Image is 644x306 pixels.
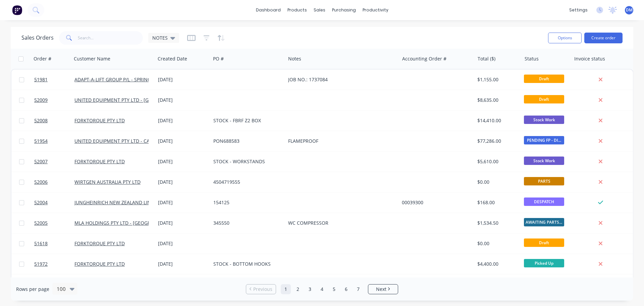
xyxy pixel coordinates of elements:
[376,286,386,293] span: Next
[74,76,162,83] a: ADAPT-A-LIFT GROUP P/L - SPRINGVALE
[158,55,187,62] div: Created Date
[74,97,190,103] a: UNITED EQUIPMENT PTY LTD - [GEOGRAPHIC_DATA]
[288,55,301,62] div: Notes
[158,117,208,124] div: [DATE]
[478,55,495,62] div: Total ($)
[524,136,564,144] span: PENDING FP - DI...
[158,179,208,185] div: [DATE]
[477,199,517,206] div: $168.00
[213,179,279,185] div: 4504719555
[310,5,329,15] div: sales
[34,199,48,206] span: 52004
[353,284,363,294] a: Page 7
[524,75,564,83] span: Draft
[34,261,48,267] span: 51972
[246,286,276,293] a: Previous page
[243,284,401,294] ul: Pagination
[158,158,208,165] div: [DATE]
[288,76,391,83] div: JOB NO.: 1737084
[359,5,392,15] div: productivity
[34,90,74,110] a: 52009
[158,261,208,267] div: [DATE]
[524,177,564,185] span: PARTS
[477,76,517,83] div: $1,155.00
[158,138,208,144] div: [DATE]
[34,179,48,185] span: 52006
[281,284,291,294] a: Page 1 is your current page
[477,138,517,144] div: $77,286.00
[158,76,208,83] div: [DATE]
[477,97,517,103] div: $8,635.00
[402,199,469,206] div: 00039300
[158,240,208,247] div: [DATE]
[213,138,279,144] div: PON688583
[477,158,517,165] div: $5,610.00
[524,218,564,226] span: AWAITING PARTS ...
[74,55,110,62] div: Customer Name
[74,138,159,144] a: UNITED EQUIPMENT PTY LTD - CAVAN
[34,254,74,274] a: 51972
[34,192,74,213] a: 52004
[78,31,143,45] input: Search...
[305,284,315,294] a: Page 3
[213,55,224,62] div: PO #
[524,198,564,206] span: DESPATCH
[574,55,605,62] div: Invoice status
[158,199,208,206] div: [DATE]
[34,220,48,226] span: 52005
[74,117,125,124] a: FORKTORQUE PTY LTD
[213,261,279,267] div: STOCK - BOTTOM HOOKS
[368,286,398,293] a: Next page
[548,33,582,43] button: Options
[477,261,517,267] div: $4,400.00
[34,274,74,295] a: 51924
[584,33,623,43] button: Create order
[284,5,310,15] div: products
[329,5,359,15] div: purchasing
[12,5,22,15] img: Factory
[34,55,51,62] div: Order #
[74,220,179,226] a: MLA HOLDINGS PTY LTD - [GEOGRAPHIC_DATA]
[524,238,564,247] span: Draft
[34,76,48,83] span: 51981
[293,284,303,294] a: Page 2
[34,240,48,247] span: 51618
[477,240,517,247] div: $0.00
[213,220,279,226] div: 345550
[524,259,564,267] span: Picked Up
[152,34,168,41] span: NOTES
[626,7,633,13] span: DM
[288,220,391,226] div: WC COMPRESSOR
[566,5,591,15] div: settings
[34,233,74,254] a: 51618
[213,158,279,165] div: STOCK - WORKSTANDS
[253,286,272,293] span: Previous
[34,151,74,172] a: 52007
[34,111,74,131] a: 52008
[525,55,539,62] div: Status
[74,158,125,165] a: FORKTORQUE PTY LTD
[34,131,74,151] a: 51954
[21,35,54,41] h1: Sales Orders
[213,117,279,124] div: STOCK - FBRF Z2 BOX
[16,286,49,293] span: Rows per page
[477,117,517,124] div: $14,410.00
[213,199,279,206] div: 154125
[74,240,125,247] a: FORKTORQUE PTY LTD
[74,261,125,267] a: FORKTORQUE PTY LTD
[524,95,564,103] span: Draft
[34,172,74,192] a: 52006
[341,284,351,294] a: Page 6
[253,5,284,15] a: dashboard
[524,157,564,165] span: Stock Work
[34,138,48,144] span: 51954
[158,97,208,103] div: [DATE]
[402,55,446,62] div: Accounting Order #
[34,117,48,124] span: 52008
[158,220,208,226] div: [DATE]
[34,70,74,90] a: 51981
[74,199,162,206] a: JUNGHEINRICH NEW ZEALAND LIMITED
[34,158,48,165] span: 52007
[74,179,141,185] a: WIRTGEN AUSTRALIA PTY LTD
[524,116,564,124] span: Stock Work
